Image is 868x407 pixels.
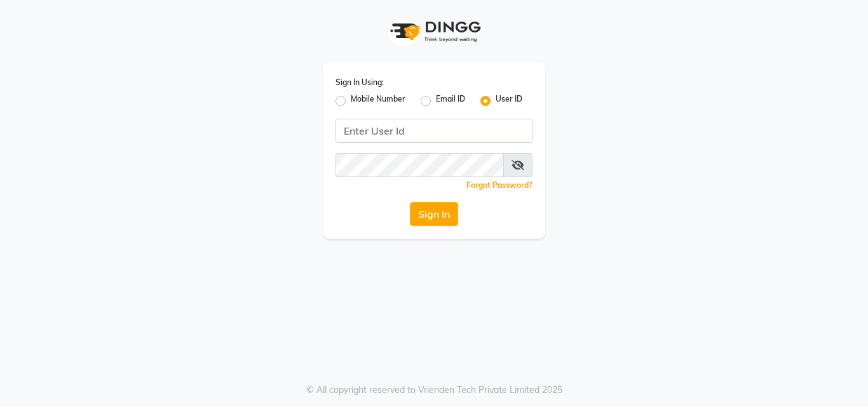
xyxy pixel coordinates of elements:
[336,77,384,88] label: Sign In Using:
[336,153,504,177] input: Username
[436,93,465,109] label: Email ID
[496,93,522,109] label: User ID
[351,93,405,109] label: Mobile Number
[336,119,532,143] input: Username
[466,180,532,190] a: Forgot Password?
[410,202,458,226] button: Sign In
[383,13,485,50] img: logo1.svg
